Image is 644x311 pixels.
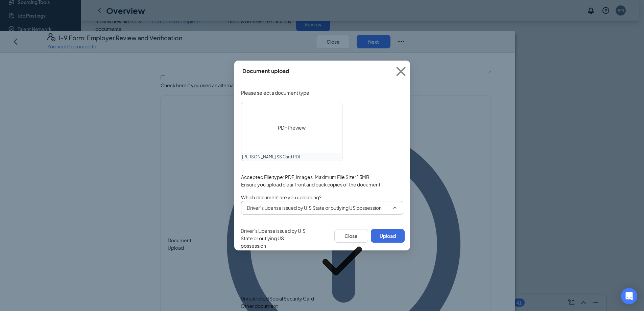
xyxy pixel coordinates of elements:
input: Select document type [247,204,389,212]
div: Open Intercom Messenger [621,288,637,304]
svg: ChevronUp [392,205,398,210]
svg: Checkmark [308,227,376,295]
button: Close [392,61,410,82]
button: Upload [371,229,405,243]
span: Accepted File type: PDF, Images. Maximum File Size: 15MB [241,173,369,181]
span: PDF Preview [278,124,306,131]
span: Please select a document type [241,89,309,96]
span: [PERSON_NAME] SS Card.PDF [242,154,301,160]
div: Unrestricted Social Security Card [241,295,314,302]
span: Ensure you upload clear front and back copies of the document. [241,181,382,188]
div: Document upload [242,67,289,75]
span: Which document are you uploading? [241,194,403,201]
div: Driver’s License issued by U.S State or outlying US possession [241,227,308,295]
div: Other document [241,302,278,310]
svg: Cross [392,62,410,81]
